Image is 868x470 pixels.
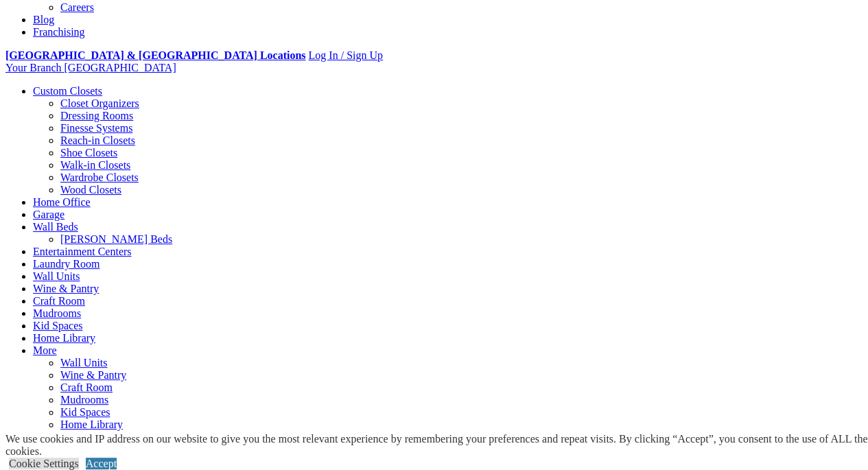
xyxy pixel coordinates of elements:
a: Accept [86,458,117,469]
a: Mudrooms [60,394,108,406]
a: Entertainment Centers [33,246,132,257]
a: Craft Room [60,381,113,393]
a: Wine & Pantry [60,369,126,381]
span: [GEOGRAPHIC_DATA] [64,62,176,73]
a: [PERSON_NAME] Beds [60,233,172,245]
span: Your Branch [5,62,61,73]
div: We use cookies and IP address on our website to give you the most relevant experience by remember... [5,433,868,458]
a: Wood Closets [60,184,121,196]
a: Wall Units [60,357,107,368]
a: Wall Units [33,270,80,282]
a: Garage [33,209,64,220]
a: Craft Room [33,295,85,307]
a: Home Library [60,419,123,430]
a: Walk-in Closets [60,159,130,171]
a: Kid Spaces [33,320,82,331]
a: Reach-in Closets [60,134,135,146]
a: Closet Organizers [60,97,139,109]
a: Home Office [33,196,91,208]
a: Log In / Sign Up [308,49,382,61]
a: Custom Closets [33,85,102,97]
a: [GEOGRAPHIC_DATA] & [GEOGRAPHIC_DATA] Locations [5,49,305,61]
a: Your Branch [GEOGRAPHIC_DATA] [5,62,176,73]
a: Wardrobe Closets [60,172,139,183]
a: Blog [33,14,54,25]
a: More menu text will display only on big screen [33,344,57,356]
a: Laundry Room [33,258,99,270]
a: Mudrooms [33,307,81,319]
a: Home Library [33,332,95,344]
a: Shoe Closets [60,147,117,158]
a: Finesse Systems [60,122,132,134]
a: Careers [60,1,94,13]
a: Dressing Rooms [60,110,133,121]
a: Cookie Settings [9,458,79,469]
a: Kid Spaces [60,406,110,418]
a: Wine & Pantry [33,283,99,294]
a: Franchising [33,26,85,38]
a: Wall Beds [33,221,78,233]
